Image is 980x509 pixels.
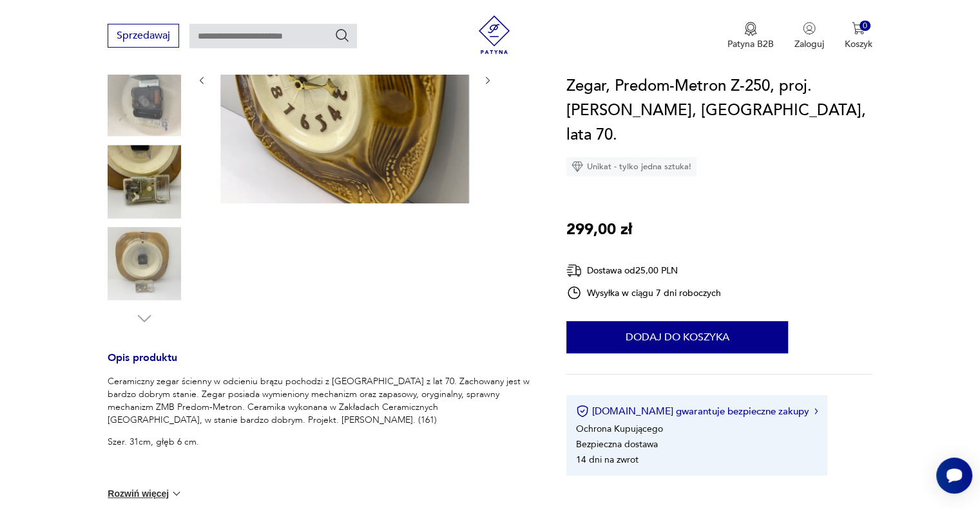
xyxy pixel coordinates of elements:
div: Unikat - tylko jedna sztuka! [566,157,697,176]
h3: Opis produktu [108,354,535,375]
div: 0 [860,21,870,32]
iframe: Smartsupp widget button [936,458,972,494]
img: Zdjęcie produktu Zegar, Predom-Metron Z-250, proj. A. Sadulski, Polska, lata 70. [108,63,181,136]
li: Bezpieczna dostawa [576,438,658,450]
button: Szukaj [334,28,350,43]
p: Szer. 31cm, głęb 6 cm. [108,436,535,449]
img: Ikona diamentu [572,161,583,172]
img: Ikona certyfikatu [576,405,589,418]
div: Dostawa od 25,00 PLN [566,263,721,279]
a: Ikona medaluPatyna B2B [727,22,774,50]
li: 14 dni na zwrot [576,454,639,466]
a: Sprzedawaj [108,32,179,41]
button: Zaloguj [794,22,824,50]
button: Sprzedawaj [108,24,179,48]
button: Rozwiń więcej [108,487,182,500]
img: Ikona koszyka [852,22,865,35]
img: Ikona medalu [744,22,757,36]
p: 299,00 zł [566,217,632,242]
img: Ikona dostawy [566,263,582,279]
div: Wysyłka w ciągu 7 dni roboczych [566,285,721,301]
button: [DOMAIN_NAME] gwarantuje bezpieczne zakupy [576,405,818,418]
li: Ochrona Kupującego [576,423,663,435]
button: 0Koszyk [845,22,872,50]
img: chevron down [170,487,183,500]
img: Patyna - sklep z meblami i dekoracjami vintage [475,15,514,54]
button: Patyna B2B [727,22,774,50]
button: Dodaj do koszyka [566,321,788,353]
img: Zdjęcie produktu Zegar, Predom-Metron Z-250, proj. A. Sadulski, Polska, lata 70. [108,145,181,218]
p: Patyna B2B [727,38,774,50]
p: Zaloguj [794,38,824,50]
img: Ikona strzałki w prawo [814,408,818,414]
p: Ceramiczny zegar ścienny w odcieniu brązu pochodzi z [GEOGRAPHIC_DATA] z lat 70. Zachowany jest w... [108,375,535,427]
p: Koszyk [845,38,872,50]
img: Ikonka użytkownika [803,22,816,35]
img: Zdjęcie produktu Zegar, Predom-Metron Z-250, proj. A. Sadulski, Polska, lata 70. [108,227,181,301]
h1: Zegar, Predom-Metron Z-250, proj. [PERSON_NAME], [GEOGRAPHIC_DATA], lata 70. [566,74,872,147]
